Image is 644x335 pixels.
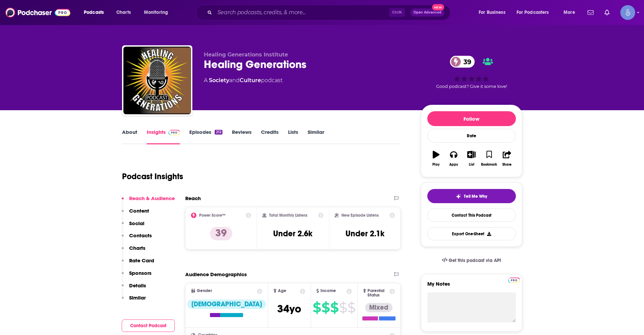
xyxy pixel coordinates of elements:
a: 39 [450,56,475,68]
button: Play [427,146,445,171]
a: Episodes212 [189,129,222,144]
span: $ [330,302,338,313]
span: Healing Generations Institute [204,51,288,58]
button: Apps [445,146,462,171]
div: Search podcasts, credits, & more... [202,5,457,20]
a: Credits [261,129,279,144]
p: Similar [129,294,146,301]
span: Income [320,289,336,293]
span: Gender [197,289,212,293]
button: List [462,146,480,171]
h2: Power Score™ [199,213,225,218]
h2: Reach [185,195,201,201]
button: Bookmark [480,146,498,171]
a: Get this podcast via API [436,252,507,269]
button: tell me why sparkleTell Me Why [427,189,516,203]
h1: Podcast Insights [122,171,183,182]
span: $ [313,302,321,313]
a: Culture [240,77,261,83]
button: open menu [559,7,583,18]
span: For Business [479,8,505,17]
button: Reach & Audience [122,195,175,208]
button: open menu [512,7,559,18]
p: Charts [129,245,145,251]
span: $ [339,302,347,313]
div: 212 [215,130,222,135]
button: Details [122,282,146,295]
label: My Notes [427,281,516,292]
span: Charts [116,8,131,17]
p: Sponsors [129,270,151,276]
p: 39 [210,227,232,240]
div: Share [502,163,511,167]
a: Charts [112,7,135,18]
div: Rate [427,129,516,143]
span: Podcasts [84,8,104,17]
button: Share [498,146,516,171]
span: Get this podcast via API [449,258,501,263]
h2: New Episode Listens [341,213,379,218]
button: Show profile menu [620,5,635,20]
h2: Total Monthly Listens [269,213,307,218]
button: Charts [122,245,145,257]
p: Details [129,282,146,289]
div: Bookmark [481,163,497,167]
div: [DEMOGRAPHIC_DATA] [187,300,266,309]
p: Social [129,220,144,226]
span: Parental Status [367,289,388,297]
span: More [564,8,575,17]
div: 39Good podcast? Give it some love! [421,51,522,93]
input: Search podcasts, credits, & more... [215,7,389,18]
span: 39 [457,56,475,68]
span: Logged in as Spiral5-G1 [620,5,635,20]
a: Contact This Podcast [427,209,516,222]
img: Podchaser Pro [168,130,180,135]
button: Open AdvancedNew [410,8,445,17]
button: Similar [122,294,146,307]
button: Social [122,220,144,233]
span: and [229,77,240,83]
div: Mixed [365,303,392,312]
div: Play [432,163,439,167]
button: Follow [427,111,516,126]
a: Show notifications dropdown [602,7,612,18]
button: Contact Podcast [122,319,175,332]
img: Healing Generations [123,47,191,114]
a: Reviews [232,129,252,144]
button: Export One-Sheet [427,227,516,240]
p: Rate Card [129,257,154,264]
p: Contacts [129,232,152,239]
img: tell me why sparkle [456,194,461,199]
div: Apps [449,163,458,167]
h3: Under 2.6k [273,229,312,239]
a: InsightsPodchaser Pro [147,129,180,144]
img: Podchaser Pro [508,278,520,283]
p: Content [129,208,149,214]
span: New [432,4,444,10]
img: User Profile [620,5,635,20]
a: Society [209,77,229,83]
a: Lists [288,129,298,144]
span: Ctrl K [389,8,405,17]
img: Podchaser - Follow, Share and Rate Podcasts [5,6,70,19]
button: open menu [79,7,113,18]
p: Reach & Audience [129,195,175,201]
button: open menu [139,7,177,18]
div: List [469,163,474,167]
button: Content [122,208,149,220]
button: Sponsors [122,270,151,282]
a: Show notifications dropdown [585,7,596,18]
span: Open Advanced [413,11,442,14]
span: $ [321,302,330,313]
span: Monitoring [144,8,168,17]
button: Contacts [122,232,152,245]
h2: Audience Demographics [185,271,247,278]
span: Age [278,289,286,293]
span: Tell Me Why [464,194,487,199]
span: 34 yo [277,302,301,315]
span: $ [348,302,355,313]
span: For Podcasters [517,8,549,17]
h3: Under 2.1k [345,229,384,239]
